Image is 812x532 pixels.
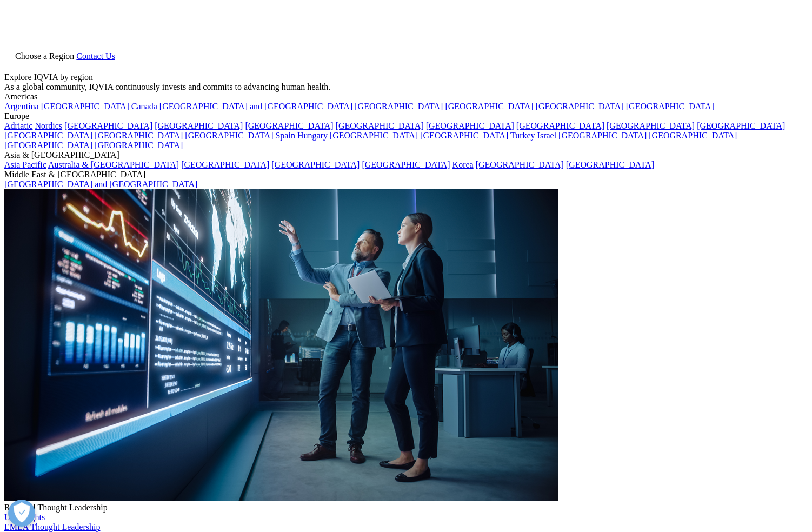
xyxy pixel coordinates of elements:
a: [GEOGRAPHIC_DATA] [649,131,737,140]
a: Contact Us [76,51,115,61]
a: [GEOGRAPHIC_DATA] [516,121,604,130]
a: [GEOGRAPHIC_DATA] [41,102,129,111]
div: Middle East & [GEOGRAPHIC_DATA] [4,170,808,179]
a: Adriatic [4,121,32,130]
a: [GEOGRAPHIC_DATA] and [GEOGRAPHIC_DATA] [4,179,197,189]
a: [GEOGRAPHIC_DATA] [336,121,424,130]
a: [GEOGRAPHIC_DATA] and [GEOGRAPHIC_DATA] [159,102,352,111]
a: [GEOGRAPHIC_DATA] [558,131,647,140]
a: [GEOGRAPHIC_DATA] [697,121,785,130]
div: Europe [4,111,808,121]
a: [GEOGRAPHIC_DATA] [330,131,418,140]
div: Explore IQVIA by region [4,72,808,82]
a: EMEA Thought Leadership [4,522,100,531]
a: Hungary [297,131,328,140]
a: [GEOGRAPHIC_DATA] [4,131,92,140]
a: [GEOGRAPHIC_DATA] [626,102,714,111]
a: Australia & [GEOGRAPHIC_DATA] [48,160,179,169]
a: Spain [275,131,295,140]
a: Canada [131,102,157,111]
div: Asia & [GEOGRAPHIC_DATA] [4,150,808,160]
div: Regional Thought Leadership [4,503,808,513]
a: [GEOGRAPHIC_DATA] [95,131,183,140]
img: 2093_analyzing-data-using-big-screen-display-and-laptop.png [4,189,558,501]
a: [GEOGRAPHIC_DATA] [64,121,152,130]
div: Americas [4,92,808,102]
a: [GEOGRAPHIC_DATA] [4,141,92,150]
a: US Insights [4,513,45,522]
a: [GEOGRAPHIC_DATA] [355,102,443,111]
a: [GEOGRAPHIC_DATA] [245,121,333,130]
button: Open Preferences [8,500,35,527]
a: Israel [537,131,557,140]
a: [GEOGRAPHIC_DATA] [445,102,533,111]
a: [GEOGRAPHIC_DATA] [607,121,695,130]
a: [GEOGRAPHIC_DATA] [536,102,624,111]
a: Korea [452,160,474,169]
a: [GEOGRAPHIC_DATA] [155,121,243,130]
a: Nordics [35,121,62,130]
a: Turkey [510,131,535,140]
a: [GEOGRAPHIC_DATA] [420,131,508,140]
div: As a global community, IQVIA continuously invests and commits to advancing human health. [4,82,808,92]
a: [GEOGRAPHIC_DATA] [476,160,564,169]
a: [GEOGRAPHIC_DATA] [95,141,183,150]
span: Choose a Region [15,51,74,61]
a: [GEOGRAPHIC_DATA] [181,160,269,169]
a: [GEOGRAPHIC_DATA] [566,160,654,169]
a: Argentina [4,102,39,111]
a: [GEOGRAPHIC_DATA] [362,160,450,169]
a: [GEOGRAPHIC_DATA] [185,131,273,140]
a: [GEOGRAPHIC_DATA] [271,160,360,169]
a: [GEOGRAPHIC_DATA] [426,121,514,130]
a: Asia Pacific [4,160,46,169]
